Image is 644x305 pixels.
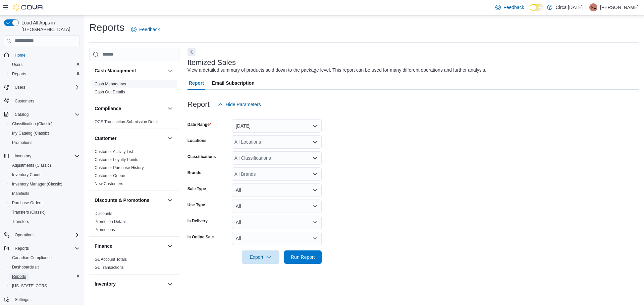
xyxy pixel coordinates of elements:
div: Natasha Livermore [589,3,597,11]
span: Catalog [12,110,80,119]
button: Customers [1,96,83,106]
label: Is Delivery [187,218,208,224]
span: Reports [9,70,80,78]
a: Inventory Count [9,171,43,179]
button: Compliance [95,105,165,112]
span: My Catalog (Classic) [9,129,80,137]
span: Canadian Compliance [12,255,52,260]
span: Inventory Count [12,172,41,177]
button: Settings [1,295,83,304]
button: Purchase Orders [7,198,83,208]
span: Promotion Details [95,219,126,224]
button: Finance [95,243,165,249]
a: Users [9,61,25,69]
span: Customer Activity List [95,149,133,154]
button: All [232,183,322,197]
button: Classification (Classic) [7,119,83,129]
span: Manifests [9,189,80,198]
input: Dark Mode [530,4,544,11]
span: Transfers (Classic) [9,208,80,216]
button: Inventory [12,152,34,160]
span: Customer Purchase History [95,165,144,170]
button: Transfers [7,217,83,226]
button: Operations [12,231,37,239]
button: Reports [7,272,83,281]
a: GL Account Totals [95,257,127,262]
a: Customers [12,97,37,105]
span: Classification (Classic) [9,120,80,128]
a: Customer Purchase History [95,165,144,170]
span: Inventory Manager (Classic) [9,180,80,188]
a: Customer Queue [95,173,125,178]
button: Users [7,60,83,69]
a: Transfers [9,218,32,226]
a: Cash Management [95,82,128,86]
span: Discounts [95,211,112,216]
h3: Cash Management [95,67,136,74]
span: Cash Management [95,81,128,87]
button: Customer [166,134,174,142]
a: Promotions [95,227,115,232]
a: GL Transactions [95,265,124,270]
span: Export [246,250,275,264]
span: Catalog [15,112,29,117]
a: Dashboards [7,262,83,272]
span: Adjustments (Classic) [12,163,51,168]
label: Date Range [187,122,211,127]
button: Catalog [1,110,83,119]
button: Manifests [7,189,83,198]
p: [PERSON_NAME] [600,3,639,11]
label: Locations [187,138,207,143]
h1: Reports [89,21,124,34]
span: Promotions [12,140,33,145]
button: Run Report [284,250,322,264]
h3: Finance [95,243,112,249]
a: Promotions [9,139,35,147]
h3: Compliance [95,105,121,112]
span: Transfers [9,218,80,226]
span: Reports [12,274,26,279]
a: Canadian Compliance [9,254,54,262]
button: Users [1,83,83,92]
a: Home [12,51,28,59]
label: Is Online Sale [187,234,214,240]
button: Customer [95,135,165,142]
button: All [232,216,322,229]
button: Home [1,50,83,60]
a: Customer Loyalty Points [95,157,138,162]
button: Reports [7,69,83,79]
span: Transfers (Classic) [12,210,46,215]
button: [US_STATE] CCRS [7,281,83,291]
span: [US_STATE] CCRS [12,283,47,289]
div: Discounts & Promotions [89,210,179,236]
span: Inventory [12,152,80,160]
span: Feedback [139,26,160,33]
span: Load All Apps in [GEOGRAPHIC_DATA] [19,19,80,33]
span: Email Subscription [212,76,255,90]
span: Reports [12,71,26,77]
button: Compliance [166,104,174,112]
span: Settings [15,297,29,302]
span: Users [12,83,80,91]
button: Users [12,83,28,91]
label: Classifications [187,154,216,159]
span: Purchase Orders [9,199,80,207]
span: Reports [9,273,80,281]
button: Hide Parameters [215,98,264,111]
span: Adjustments (Classic) [9,161,80,169]
span: Inventory Count [9,171,80,179]
a: Feedback [493,1,527,14]
span: Customers [12,97,80,105]
span: GL Account Totals [95,257,127,262]
button: Discounts & Promotions [166,196,174,204]
span: Reports [15,246,29,251]
span: Promotions [9,139,80,147]
a: Adjustments (Classic) [9,161,54,169]
button: All [232,232,322,245]
span: Hide Parameters [226,101,261,108]
button: Finance [166,242,174,250]
a: Manifests [9,189,32,198]
a: New Customers [95,181,123,186]
span: Customer Queue [95,173,125,178]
